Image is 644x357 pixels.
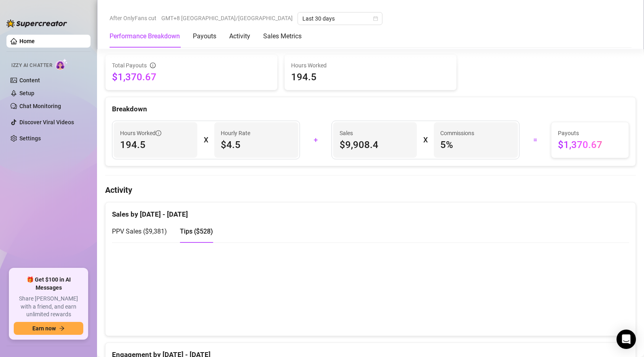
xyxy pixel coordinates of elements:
[19,103,61,109] a: Chat Monitoring
[229,31,250,41] div: Activity
[112,228,167,235] span: PPV Sales ( $9,381 )
[161,12,293,24] span: GMT+8 [GEOGRAPHIC_DATA]/[GEOGRAPHIC_DATA]
[14,322,83,335] button: Earn nowarrow-right
[373,16,378,21] span: calendar
[193,31,216,41] div: Payouts
[558,138,622,151] span: $1,370.67
[112,71,271,84] span: $1,370.67
[11,62,52,69] span: Izzy AI Chatter
[305,134,327,146] div: +
[156,130,161,136] span: info-circle
[112,104,629,115] div: Breakdown
[340,129,410,138] span: Sales
[423,134,427,146] div: X
[110,31,180,41] div: Performance Breakdown
[617,330,636,349] div: Open Intercom Messenger
[221,138,291,151] span: $4.5
[221,129,250,138] article: Hourly Rate
[55,58,68,70] img: AI Chatter
[263,31,302,41] div: Sales Metrics
[14,295,83,319] span: Share [PERSON_NAME] with a friend, and earn unlimited rewards
[440,138,511,151] span: 5 %
[59,326,65,331] span: arrow-right
[440,129,474,138] article: Commissions
[150,63,156,68] span: info-circle
[291,61,450,70] span: Hours Worked
[19,135,41,142] a: Settings
[120,129,161,138] span: Hours Worked
[110,12,156,24] span: After OnlyFans cut
[302,13,378,25] span: Last 30 days
[32,325,56,332] span: Earn now
[19,90,34,96] a: Setup
[105,184,636,196] h4: Activity
[19,119,74,125] a: Discover Viral Videos
[112,61,147,70] span: Total Payouts
[558,129,622,138] span: Payouts
[291,71,450,84] span: 194.5
[204,134,208,146] div: X
[6,19,67,27] img: logo-BBDzfeDw.svg
[19,77,40,84] a: Content
[340,138,410,151] span: $9,908.4
[112,203,629,220] div: Sales by [DATE] - [DATE]
[120,138,191,151] span: 194.5
[14,276,83,292] span: 🎁 Get $100 in AI Messages
[19,38,35,44] a: Home
[180,228,213,235] span: Tips ( $528 )
[524,134,546,146] div: =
